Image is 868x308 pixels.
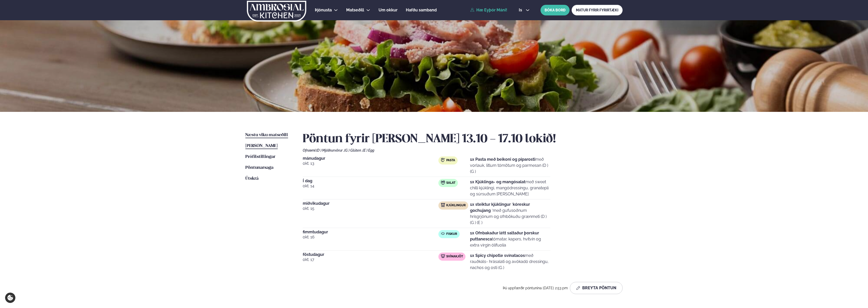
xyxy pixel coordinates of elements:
[315,8,332,12] span: Þjónusta
[446,232,457,236] span: Fiskur
[303,179,438,183] span: Í dag
[246,1,307,22] img: logo
[441,254,445,258] img: pork.svg
[470,202,530,213] strong: 1x steiktur kjúklingur ´kóreskur gochujang ´
[470,253,525,258] strong: 1x Spicy chipotle svínatacos
[245,143,278,149] a: [PERSON_NAME]
[303,253,438,257] span: föstudagur
[245,166,273,170] span: Pöntunarsaga
[303,257,438,263] span: okt. 17
[519,8,524,12] span: is
[470,179,550,197] p: með sweet chilli kjúklingi, mangódressingu, granatepli og súrsuðum [PERSON_NAME]
[441,203,445,207] img: chicken.svg
[470,253,550,271] p: með rauðkáls- hrásalati og avókadó dressingu, nachos og osti (G )
[303,132,623,146] h2: Pöntun fyrir [PERSON_NAME] 13.10 - 17.10 lokið!
[541,5,570,15] button: BÓKA BORÐ
[303,160,438,167] span: okt. 13
[5,293,15,303] a: Cookie settings
[346,8,364,12] span: Matseðill
[470,157,535,162] strong: 1x Pasta með beikoni og piparosti
[245,176,259,182] a: Útskrá
[446,158,455,162] span: Pasta
[515,8,534,12] button: is
[570,282,623,294] button: Breyta Pöntun
[363,148,374,152] span: (E ) Egg
[245,133,288,137] span: Næstu viku matseðill
[470,156,550,175] p: með vorlauk, litlum tómötum og parmesan (D ) (G )
[470,201,550,226] p: með gufusoðnum hrísgrjónum og ofnbökuðu grænmeti (D ) (G ) (E )
[379,8,397,12] span: Um okkur
[470,230,550,248] p: tómatar, kapers, hvítvín og extra virgin ólífuolía
[441,158,445,162] img: pasta.svg
[315,7,332,13] a: Þjónusta
[470,8,507,12] a: Hæ Eyþór Máni!
[245,132,288,138] a: Næstu viku matseðill
[245,176,259,181] span: Útskrá
[303,230,438,234] span: fimmtudagur
[303,206,438,212] span: okt. 15
[446,203,466,208] span: Kjúklingur
[572,5,623,15] a: MATUR FYRIR FYRIRTÆKI
[303,156,438,160] span: mánudagur
[441,232,445,236] img: fish.svg
[346,7,364,13] a: Matseðill
[470,231,539,241] strong: 1x Ofnbakaður létt saltaður þorskur puttanesca
[441,180,445,184] img: salad.svg
[316,148,344,152] span: (D ) Mjólkurvörur ,
[470,179,525,184] strong: 1x Kjúklinga- og mangósalat
[303,148,623,152] div: Ofnæmi:
[406,8,437,12] span: Hafðu samband
[303,183,438,189] span: okt. 14
[446,181,455,185] span: Salat
[245,154,275,160] a: Prófílstillingar
[503,286,568,290] span: Þú uppfærðir pöntunina [DATE] 2:53 pm
[245,144,278,148] span: [PERSON_NAME]
[245,165,273,171] a: Pöntunarsaga
[344,148,363,152] span: (G ) Glúten ,
[379,7,397,13] a: Um okkur
[303,234,438,240] span: okt. 16
[245,155,275,159] span: Prófílstillingar
[303,201,438,206] span: miðvikudagur
[406,7,437,13] a: Hafðu samband
[446,255,463,259] span: Svínakjöt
